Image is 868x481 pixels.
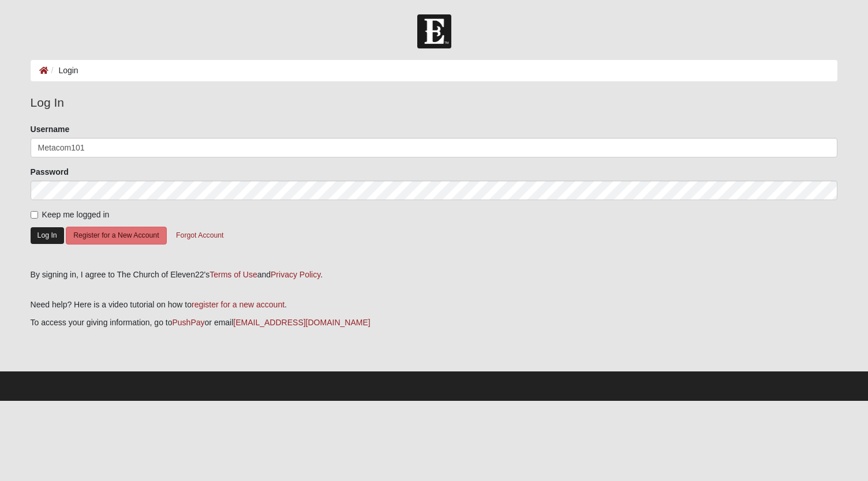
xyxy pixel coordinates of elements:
button: Log In [31,227,64,244]
a: PushPay [173,318,205,327]
label: Username [31,123,70,135]
div: By signing in, I agree to The Church of Eleven22's and . [31,269,838,281]
label: Password [31,166,69,178]
legend: Log In [31,93,838,112]
p: To access your giving information, go to or email [31,317,838,329]
a: Terms of Use [209,270,257,279]
p: Need help? Here is a video tutorial on how to . [31,299,838,311]
input: Keep me logged in [31,211,38,219]
span: Keep me logged in [42,210,110,219]
a: [EMAIL_ADDRESS][DOMAIN_NAME] [233,318,370,327]
button: Register for a New Account [66,227,166,245]
a: Privacy Policy [271,270,320,279]
button: Forgot Account [169,227,231,245]
img: Church of Eleven22 Logo [417,14,451,48]
li: Login [48,65,78,77]
a: register for a new account [192,300,285,309]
